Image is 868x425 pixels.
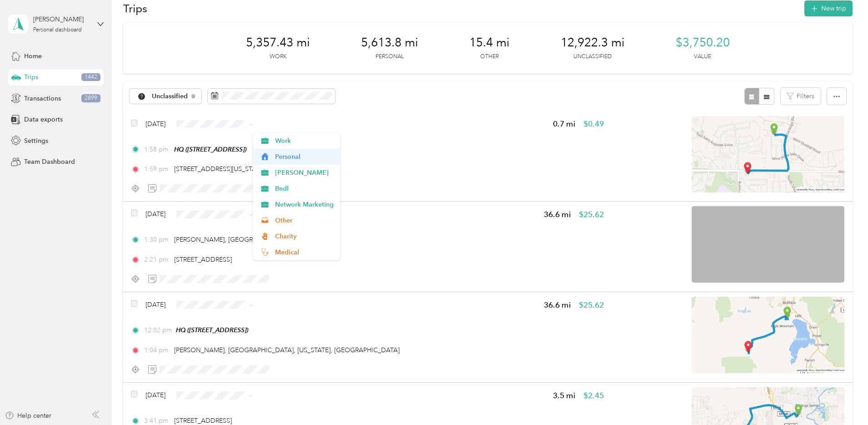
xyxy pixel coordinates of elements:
[692,206,844,283] img: minimap
[583,390,604,401] span: $2.45
[81,73,100,81] span: 1442
[146,300,166,309] span: [DATE]
[174,417,232,425] span: [STREET_ADDRESS]
[174,236,294,243] span: [PERSON_NAME], [GEOGRAPHIC_DATA]
[24,115,63,124] span: Data exports
[33,27,82,33] div: Personal dashboard
[781,88,821,105] button: Filters
[275,136,334,146] span: Work
[144,164,170,174] span: 1:59 pm
[144,235,170,244] span: 1:30 pm
[144,145,170,154] span: 1:58 pm
[692,116,844,192] img: minimap
[176,326,248,334] span: HQ ([STREET_ADDRESS])
[24,72,38,82] span: Trips
[275,248,334,257] span: Medical
[24,94,61,103] span: Transactions
[579,299,604,311] span: $25.62
[174,146,246,153] span: HQ ([STREET_ADDRESS])
[804,0,853,16] button: New trip
[174,256,232,263] span: [STREET_ADDRESS]
[573,53,612,61] p: Unclassified
[246,35,310,50] span: 5,357.43 mi
[376,53,404,61] p: Personal
[480,53,499,61] p: Other
[553,118,576,130] span: 0.7 mi
[583,118,604,130] span: $0.49
[33,15,90,24] div: [PERSON_NAME]
[275,216,334,225] span: Other
[24,136,48,146] span: Settings
[275,152,334,162] span: Personal
[275,200,334,209] span: Network Marketing
[24,157,75,167] span: Team Dashboard
[146,119,166,129] span: [DATE]
[361,35,418,50] span: 5,613.8 mi
[544,299,571,311] span: 36.6 mi
[676,35,730,50] span: $3,750.20
[24,51,42,61] span: Home
[146,390,166,400] span: [DATE]
[270,53,286,61] p: Work
[579,209,604,220] span: $25.62
[275,168,334,177] span: [PERSON_NAME]
[5,411,51,420] button: Help center
[174,165,298,173] span: [STREET_ADDRESS][US_STATE][US_STATE]
[275,184,334,193] span: Bndl
[692,297,844,373] img: minimap
[469,35,510,50] span: 15.4 mi
[144,255,170,264] span: 2:21 pm
[144,345,170,355] span: 1:04 pm
[553,390,576,401] span: 3.5 mi
[174,346,400,354] span: [PERSON_NAME], [GEOGRAPHIC_DATA], [US_STATE], [GEOGRAPHIC_DATA]
[81,94,100,102] span: 2899
[817,374,868,425] iframe: Everlance-gr Chat Button Frame
[275,232,334,241] span: Charity
[146,209,166,219] span: [DATE]
[152,93,188,100] span: Unclassified
[561,35,625,50] span: 12,922.3 mi
[544,209,571,220] span: 36.6 mi
[123,4,147,13] h1: Trips
[144,325,172,335] span: 12:02 pm
[694,53,711,61] p: Value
